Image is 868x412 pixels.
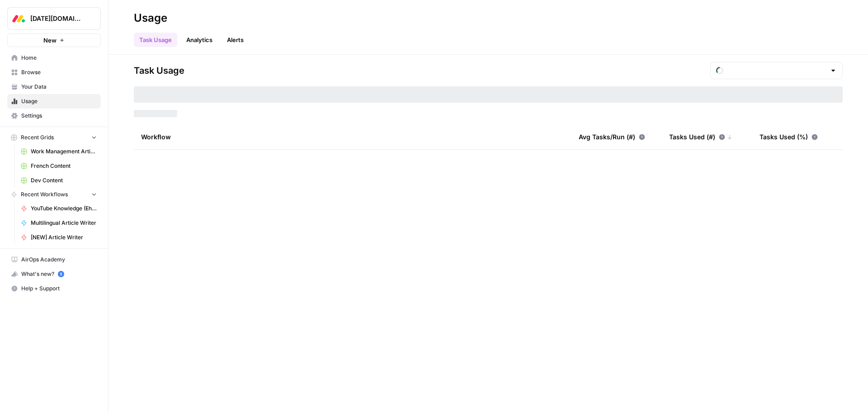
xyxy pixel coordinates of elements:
[31,162,97,170] span: French Content
[7,51,101,65] a: Home
[30,14,85,23] span: [DATE][DOMAIN_NAME]
[17,144,101,159] a: Work Management Article Grid
[31,233,97,242] span: [NEW] Article Writer
[181,33,218,47] a: Analytics
[8,267,100,281] div: What's new?
[21,284,97,293] span: Help + Support
[7,94,101,109] a: Usage
[669,124,732,149] div: Tasks Used (#)
[21,97,97,105] span: Usage
[31,176,97,185] span: Dev Content
[7,267,101,281] button: What's new? 5
[21,54,97,62] span: Home
[141,124,564,149] div: Workflow
[7,188,101,201] button: Recent Workflows
[759,124,818,149] div: Tasks Used (%)
[58,271,64,277] a: 5
[134,33,177,47] a: Task Usage
[17,230,101,245] a: [NEW] Article Writer
[7,109,101,123] a: Settings
[17,173,101,188] a: Dev Content
[222,33,249,47] a: Alerts
[17,201,101,216] a: YouTube Knowledge (Ehud)
[7,33,101,47] button: New
[21,256,97,264] span: AirOps Academy
[7,252,101,267] a: AirOps Academy
[21,133,54,142] span: Recent Grids
[31,219,97,227] span: Multilingual Article Writer
[31,204,97,213] span: YouTube Knowledge (Ehud)
[7,80,101,94] a: Your Data
[21,83,97,91] span: Your Data
[579,124,645,149] div: Avg Tasks/Run (#)
[7,131,101,144] button: Recent Grids
[21,190,68,199] span: Recent Workflows
[43,36,57,45] span: New
[7,65,101,80] a: Browse
[10,10,27,27] img: Monday.com Logo
[7,7,101,30] button: Workspace: Monday.com
[31,147,97,156] span: Work Management Article Grid
[21,68,97,76] span: Browse
[17,159,101,173] a: French Content
[21,112,97,120] span: Settings
[7,281,101,296] button: Help + Support
[134,11,167,25] div: Usage
[17,216,101,230] a: Multilingual Article Writer
[134,64,184,77] span: Task Usage
[60,272,62,276] text: 5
